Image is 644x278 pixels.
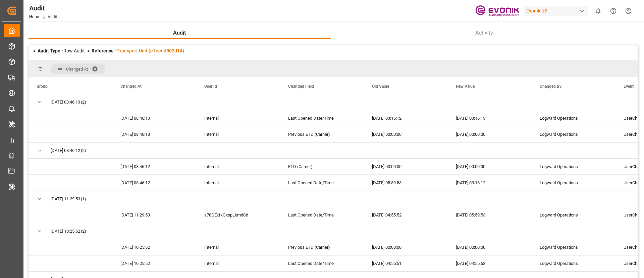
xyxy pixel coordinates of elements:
[280,159,364,174] div: ETD (Carrier)
[532,255,615,271] div: Logward Operations
[364,175,448,191] div: [DATE] 05:59:53
[448,159,532,174] div: [DATE] 00:00:00
[196,239,280,255] div: Internal
[112,207,196,223] div: [DATE] 11:29:53
[364,126,448,142] div: [DATE] 00:00:00
[38,47,85,54] div: Row Audit
[532,126,615,142] div: Logward Operations
[448,110,532,126] div: [DATE] 03:16:13
[524,4,591,17] button: Evonik US
[112,126,196,142] div: [DATE] 08:46:13
[364,255,448,271] div: [DATE] 04:55:51
[37,84,48,89] span: Group
[532,159,615,174] div: Logward Operations
[81,94,86,110] span: (2)
[280,207,364,223] div: Last Opened Date/Time
[196,207,280,223] div: s78GEkIkGxspLkmdCd
[196,159,280,174] div: Internal
[532,207,615,223] div: Logward Operations
[29,3,57,13] div: Audit
[112,110,196,126] div: [DATE] 08:46:13
[196,255,280,271] div: Internal
[51,94,80,110] span: [DATE] 08:46:13
[524,6,588,16] div: Evonik US
[38,48,63,53] span: Audit Type -
[51,191,80,207] span: [DATE] 11:29:53
[280,126,364,142] div: Previous ETD (Carrier)
[280,175,364,191] div: Last Opened Date/Time
[29,14,40,19] a: Home
[280,110,364,126] div: Last Opened Date/Time
[81,224,86,239] span: (2)
[372,84,389,89] span: Old Value
[473,29,496,37] span: Activity
[624,84,634,89] span: Event
[364,110,448,126] div: [DATE] 03:16:12
[288,84,314,89] span: Changed Field
[112,159,196,174] div: [DATE] 08:46:12
[92,48,184,53] span: Reference -
[196,175,280,191] div: Internal
[475,5,519,17] img: Evonik-brand-mark-Deep-Purple-RGB.jpeg_1700498283.jpeg
[532,239,615,255] div: Logward Operations
[196,110,280,126] div: Internal
[51,224,80,239] span: [DATE] 10:25:52
[364,207,448,223] div: [DATE] 04:55:52
[540,84,561,89] span: Changed By
[448,207,532,223] div: [DATE] 05:59:53
[532,110,615,126] div: Logward Operations
[280,239,364,255] div: Previous ETD (Carrier)
[364,239,448,255] div: [DATE] 00:00:00
[591,3,606,18] button: show 0 new notifications
[532,175,615,191] div: Logward Operations
[448,239,532,255] div: [DATE] 00:00:00
[51,143,80,158] span: [DATE] 08:46:12
[112,175,196,191] div: [DATE] 08:46:12
[170,29,189,37] span: Audit
[112,239,196,255] div: [DATE] 10:25:52
[120,84,142,89] span: Changed At
[606,3,621,18] button: Help Center
[280,255,364,271] div: Last Opened Date/Time
[81,143,86,158] span: (2)
[81,191,86,207] span: (1)
[196,126,280,142] div: Internal
[448,175,532,191] div: [DATE] 03:16:12
[364,159,448,174] div: [DATE] 00:00:00
[456,84,475,89] span: New Value
[448,126,532,142] div: [DATE] 00:00:00
[112,255,196,271] div: [DATE] 10:25:52
[117,48,184,53] a: Transport Unit (e7eedd502d14)
[448,255,532,271] div: [DATE] 04:55:52
[66,67,88,72] span: Changed At
[204,84,217,89] span: User Id
[29,27,331,39] button: Audit
[331,27,638,39] button: Activity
